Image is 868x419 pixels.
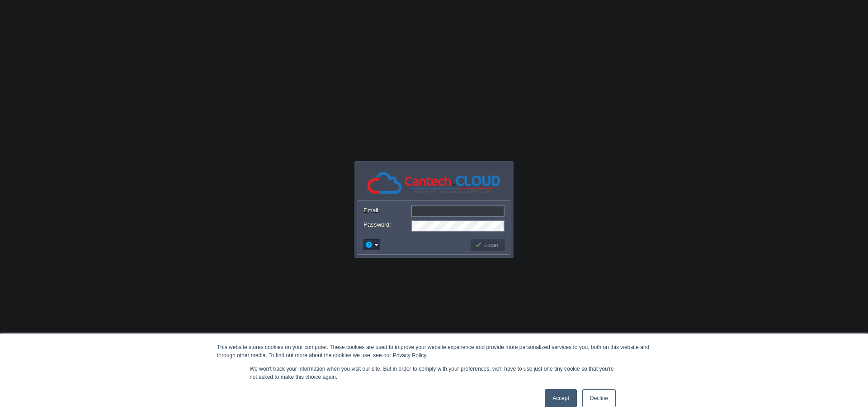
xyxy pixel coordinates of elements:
[250,365,618,381] p: We won't track your information when you visit our site. But in order to comply with your prefere...
[363,205,410,215] label: Email:
[582,389,616,407] a: Decline
[545,389,577,407] a: Accept
[363,220,410,229] label: Password:
[366,171,502,196] img: Cantech Cloud
[475,241,501,249] button: Login
[217,343,651,359] div: This website stores cookies on your computer. These cookies are used to improve your website expe...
